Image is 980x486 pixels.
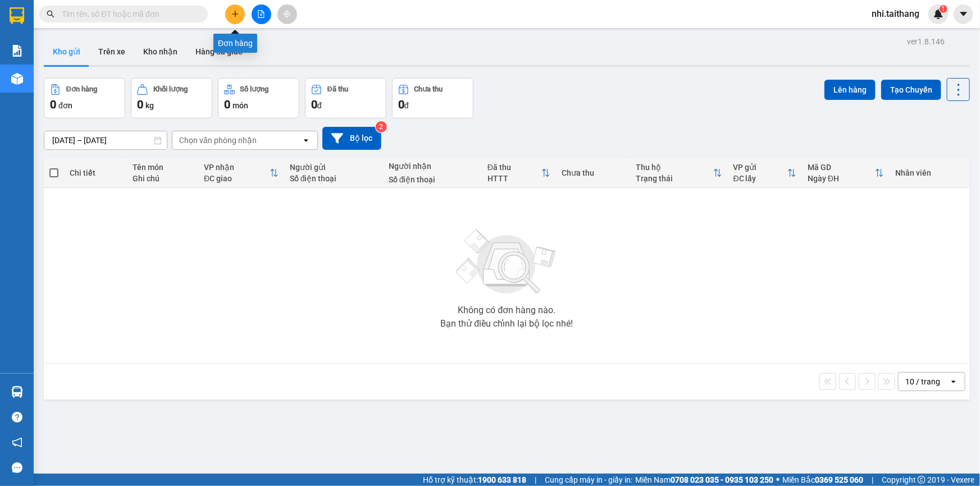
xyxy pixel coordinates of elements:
span: | [872,474,873,486]
span: | [535,474,536,486]
span: search [47,10,54,18]
button: Tạo Chuyến [881,80,941,100]
svg: open [949,377,958,386]
input: Select a date range. [44,131,167,149]
div: Người gửi [290,163,377,172]
button: caret-down [954,4,973,24]
span: question-circle [12,412,22,423]
button: Đơn hàng0đơn [44,78,125,118]
button: Bộ lọc [322,127,381,150]
div: 10 / trang [905,376,940,387]
strong: 1900 633 818 [478,475,526,484]
img: logo-vxr [10,7,24,24]
div: ĐC lấy [733,174,787,183]
button: Số lượng0món [218,78,299,118]
div: Khối lượng [153,85,188,93]
button: Hàng đã giao [186,38,252,65]
div: Mã GD [808,163,875,172]
div: Bạn thử điều chỉnh lại bộ lọc nhé! [440,319,573,328]
div: Đơn hàng [66,85,97,93]
div: Chưa thu [562,168,625,177]
div: Đã thu [327,85,348,93]
div: ĐC giao [204,174,270,183]
div: Ghi chú [133,174,193,183]
div: Chi tiết [70,168,121,177]
span: 0 [137,98,143,111]
th: Toggle SortBy [802,158,890,188]
div: VP nhận [204,163,270,172]
div: Thu hộ [636,163,713,172]
span: đ [404,101,409,110]
sup: 2 [376,121,387,132]
div: Chọn văn phòng nhận [179,135,257,146]
span: nhi.taithang [863,7,928,21]
span: Miền Nam [635,474,773,486]
span: Cung cấp máy in - giấy in: [545,474,632,486]
span: 0 [224,98,230,111]
div: VP gửi [733,163,787,172]
span: copyright [918,476,926,484]
span: aim [283,10,291,18]
span: ⚪️ [776,478,780,482]
div: HTTT [487,174,542,183]
button: file-add [252,4,271,24]
button: Khối lượng0kg [131,78,212,118]
button: Lên hàng [824,80,876,100]
span: 0 [398,98,404,111]
span: kg [145,101,154,110]
img: svg+xml;base64,PHN2ZyBjbGFzcz0ibGlzdC1wbHVnX19zdmciIHhtbG5zPSJodHRwOi8vd3d3LnczLm9yZy8yMDAwL3N2Zy... [450,223,563,301]
th: Toggle SortBy [198,158,284,188]
div: Người nhận [389,162,476,171]
img: solution-icon [11,45,23,57]
span: message [12,462,22,473]
span: Hỗ trợ kỹ thuật: [423,474,526,486]
span: 1 [941,5,945,13]
span: notification [12,437,22,448]
button: Kho gửi [44,38,89,65]
div: Chưa thu [414,85,443,93]
img: icon-new-feature [933,9,943,19]
span: caret-down [959,9,969,19]
strong: 0708 023 035 - 0935 103 250 [671,475,773,484]
div: Ngày ĐH [808,174,875,183]
div: Đã thu [487,163,542,172]
div: ver 1.8.146 [907,35,945,48]
button: Đã thu0đ [305,78,386,118]
span: đơn [58,101,72,110]
th: Toggle SortBy [728,158,802,188]
button: Kho nhận [134,38,186,65]
svg: open [302,136,311,145]
sup: 1 [940,5,947,13]
th: Toggle SortBy [631,158,728,188]
span: 0 [311,98,317,111]
div: Tên món [133,163,193,172]
button: aim [277,4,297,24]
button: Chưa thu0đ [392,78,473,118]
div: Nhân viên [895,168,964,177]
div: Số điện thoại [389,175,476,184]
span: Miền Bắc [782,474,863,486]
button: Trên xe [89,38,134,65]
strong: 0369 525 060 [815,475,863,484]
button: plus [225,4,245,24]
span: đ [317,101,322,110]
div: Số điện thoại [290,174,377,183]
span: món [233,101,248,110]
span: 0 [50,98,56,111]
div: Không có đơn hàng nào. [458,306,555,315]
div: Số lượng [240,85,269,93]
span: file-add [257,10,265,18]
img: warehouse-icon [11,73,23,85]
span: plus [231,10,239,18]
th: Toggle SortBy [482,158,557,188]
img: warehouse-icon [11,386,23,398]
input: Tìm tên, số ĐT hoặc mã đơn [62,8,194,20]
div: Trạng thái [636,174,713,183]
